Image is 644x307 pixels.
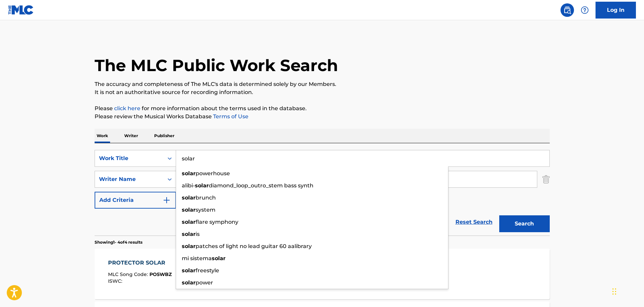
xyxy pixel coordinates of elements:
[581,6,589,14] img: help
[196,219,238,225] span: flare symphony
[122,129,140,143] p: Writer
[212,255,226,262] strong: solar
[95,249,550,299] a: PROTECTOR SOLARMLC Song Code:PO5WBZISWC:Writers (2)[PERSON_NAME], [PERSON_NAME]Recording Artists ...
[182,194,196,201] strong: solar
[182,182,195,189] span: alibi-
[182,219,196,225] strong: solar
[612,281,616,302] div: Drag
[114,105,140,112] a: click here
[95,104,550,113] p: Please for more information about the terms used in the database.
[196,231,200,237] span: is
[196,194,216,201] span: brunch
[561,3,574,17] a: Public Search
[452,215,496,229] a: Reset Search
[163,196,171,204] img: 9d2ae6d4665cec9f34b9.svg
[95,129,110,143] p: Work
[182,207,196,213] strong: solar
[99,175,160,183] div: Writer Name
[499,215,550,232] button: Search
[149,271,172,277] span: PO5WBZ
[95,192,176,209] button: Add Criteria
[212,113,248,120] a: Terms of Use
[95,239,142,245] p: Showing 1 - 4 of 4 results
[95,55,338,75] h1: The MLC Public Work Search
[196,170,230,177] span: powerhouse
[95,88,550,96] p: It is not an authoritative source for recording information.
[209,182,313,189] span: diamond_loop_outro_stem bass synth
[182,243,196,249] strong: solar
[95,80,550,88] p: The accuracy and completeness of The MLC's data is determined solely by our Members.
[182,255,212,262] span: mi sistema
[542,171,550,188] img: Delete Criterion
[196,279,213,286] span: power
[108,271,149,277] span: MLC Song Code :
[578,3,591,17] div: Help
[196,207,215,213] span: system
[610,275,644,307] iframe: Chat Widget
[95,113,550,121] p: Please review the Musical Works Database
[182,231,196,237] strong: solar
[196,243,312,249] span: patches of light no lead guitar 60 aalibrary
[182,279,196,286] strong: solar
[95,150,550,236] form: Search Form
[8,5,34,15] img: MLC Logo
[182,170,196,177] strong: solar
[99,154,160,162] div: Work Title
[563,6,571,14] img: search
[182,267,196,274] strong: solar
[108,278,124,284] span: ISWC :
[596,2,636,19] a: Log In
[195,182,209,189] strong: solar
[196,267,219,274] span: freestyle
[152,129,176,143] p: Publisher
[108,259,172,267] div: PROTECTOR SOLAR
